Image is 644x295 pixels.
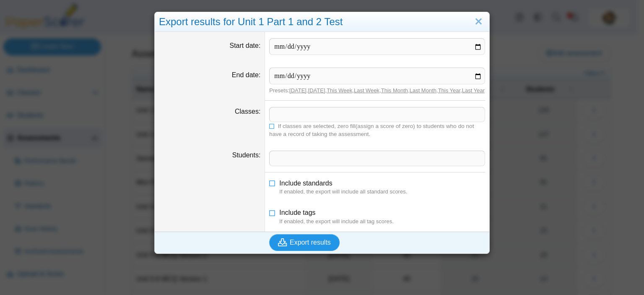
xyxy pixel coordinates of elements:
a: Last Month [410,87,436,94]
div: Presets: , , , , , , , [269,87,485,94]
dfn: If enabled, the export will include all standard scores. [279,188,485,196]
a: Close [472,15,485,29]
a: [DATE] [289,87,306,94]
a: This Week [327,87,352,94]
a: This Year [438,87,461,94]
span: If classes are selected, zero fill(assign a score of zero) to students who do not have a record o... [269,123,474,137]
label: Start date [230,42,261,49]
a: Last Week [354,87,379,94]
tags: ​ [269,107,485,122]
label: End date [232,71,261,78]
a: Last Year [462,87,485,94]
label: Students [232,151,261,159]
dfn: If enabled, the export will include all tag scores. [279,218,485,225]
tags: ​ [269,151,485,166]
button: Export results [269,234,340,251]
div: Export results for Unit 1 Part 1 and 2 Test [155,12,489,32]
a: [DATE] [308,87,325,94]
label: Classes [235,108,260,115]
span: Include tags [279,209,315,216]
span: Include standards [279,180,332,187]
a: This Month [381,87,408,94]
span: Export results [290,239,331,246]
